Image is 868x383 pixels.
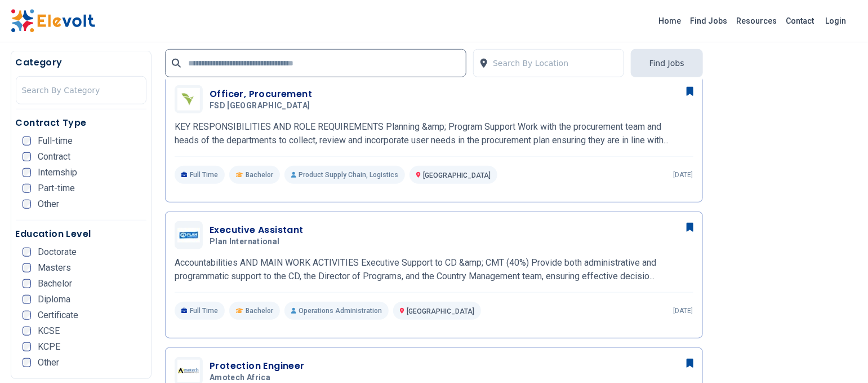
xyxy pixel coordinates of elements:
a: Home [655,12,686,30]
h5: Category [16,56,147,69]
span: Plan International [210,237,279,247]
a: Resources [732,12,782,30]
span: Full-time [38,137,73,146]
span: Other [38,358,59,367]
span: [GEOGRAPHIC_DATA] [407,307,474,315]
img: Amotech Africa [177,360,200,382]
input: Part-time [23,184,32,193]
input: Masters [23,263,32,272]
a: FSD AfricaOfficer, ProcurementFSD [GEOGRAPHIC_DATA]KEY RESPONSIBILITIES AND ROLE REQUIREMENTS Pla... [175,85,693,184]
input: KCPE [23,342,32,351]
span: Internship [38,168,77,177]
img: Elevolt [11,9,95,33]
h3: Officer, Procurement [210,87,314,101]
h3: Protection Engineer [210,359,305,373]
a: Login [819,10,853,32]
input: Bachelor [23,279,32,288]
p: KEY RESPONSIBILITIES AND ROLE REQUIREMENTS Planning &amp; Program Support Work with the procureme... [175,120,693,147]
h5: Contract Type [16,116,147,130]
span: Bachelor [38,279,72,288]
p: [DATE] [674,306,693,315]
img: FSD Africa [177,88,200,111]
p: [DATE] [674,170,693,179]
a: Plan InternationalExecutive AssistantPlan InternationalAccountabilities AND MAIN WORK ACTIVITIES ... [175,221,693,320]
input: Other [23,200,32,209]
span: Amotech Africa [210,373,270,383]
input: Other [23,358,32,367]
input: Internship [23,168,32,177]
span: Bachelor [246,306,273,315]
span: Certificate [38,311,78,320]
a: Find Jobs [686,12,732,30]
input: KCSE [23,327,32,336]
span: KCSE [38,327,60,336]
span: FSD [GEOGRAPHIC_DATA] [210,101,310,111]
p: Full Time [175,302,225,320]
h5: Education Level [16,227,147,241]
input: Diploma [23,295,32,304]
input: Full-time [23,137,32,146]
img: Plan International [177,228,200,243]
p: Accountabilities AND MAIN WORK ACTIVITIES Executive Support to CD &amp; CMT (40%) Provide both ad... [175,256,693,283]
span: Part-time [38,184,75,193]
p: Operations Administration [284,302,389,320]
span: [GEOGRAPHIC_DATA] [423,171,491,179]
span: Bachelor [246,170,273,179]
span: Other [38,200,59,209]
span: KCPE [38,342,60,351]
span: Contract [38,152,70,161]
span: Masters [38,263,71,272]
p: Full Time [175,166,225,184]
button: Find Jobs [631,49,703,77]
input: Contract [23,152,32,161]
a: Contact [782,12,819,30]
p: Product Supply Chain, Logistics [284,166,405,184]
span: Doctorate [38,248,77,257]
span: Diploma [38,295,70,304]
input: Certificate [23,311,32,320]
input: Doctorate [23,248,32,257]
h3: Executive Assistant [210,223,304,237]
